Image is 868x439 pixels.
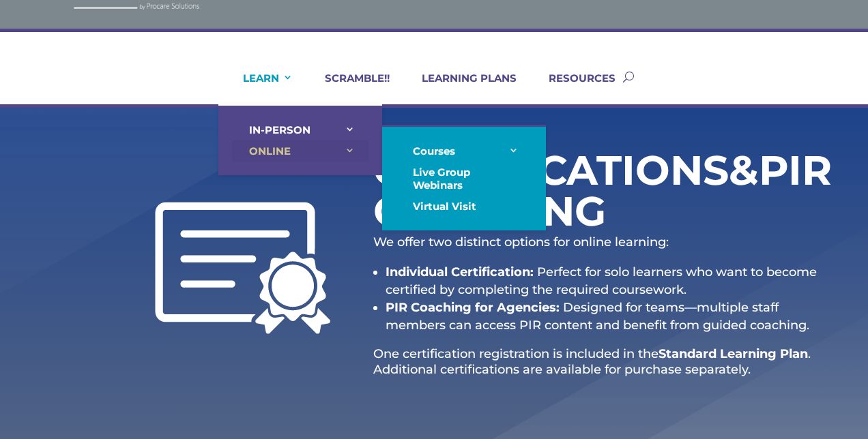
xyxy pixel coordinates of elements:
a: IN-PERSON [232,119,368,140]
iframe: Chat Widget [645,292,868,439]
a: ONLINE [232,140,368,162]
span: We offer two distinct options for online learning: [373,234,669,249]
span: . Additional certifications are available for purchase separately. [373,346,811,377]
a: SCRAMBLE!! [308,72,390,104]
a: Live Group Webinars [396,162,532,196]
h1: Certifications PIR Coaching [373,150,735,239]
a: LEARNING PLANS [405,72,517,104]
li: Perfect for solo learners who want to become certified by completing the required coursework. [386,263,825,299]
a: LEARN [226,72,293,104]
span: & [729,145,759,195]
a: Courses [396,140,532,162]
span: One certification registration is included in the [373,346,659,361]
li: Designed for teams—multiple staff members can access PIR content and benefit from guided coaching. [386,299,825,334]
strong: Individual Certification: [386,264,534,279]
a: Virtual Visit [396,196,532,217]
strong: PIR Coaching for Agencies: [386,300,560,315]
a: RESOURCES [532,72,616,104]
